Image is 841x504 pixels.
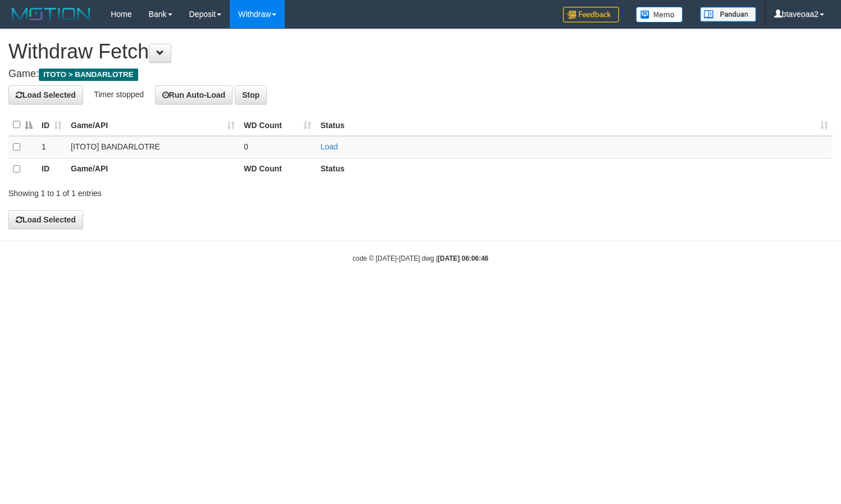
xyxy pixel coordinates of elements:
span: Timer stopped [94,89,144,98]
th: WD Count: activate to sort column ascending [239,114,316,136]
button: Run Auto-Load [155,85,233,105]
th: WD Count [239,158,316,180]
div: Showing 1 to 1 of 1 entries [8,183,342,199]
small: code © [DATE]-[DATE] dwg | [353,255,489,262]
img: MOTION_logo.png [8,6,94,22]
img: Button%20Memo.svg [636,7,683,22]
th: ID: activate to sort column ascending [37,114,66,136]
span: 0 [244,142,248,151]
img: Feedback.jpg [563,7,619,22]
h4: Game: [8,69,833,80]
th: ID [37,158,66,180]
img: panduan.png [700,7,756,22]
th: Game/API: activate to sort column ascending [66,114,239,136]
a: Load [320,142,338,151]
button: Load Selected [8,85,83,105]
button: Stop [235,85,267,105]
th: Status [316,158,833,180]
td: 1 [37,136,66,158]
strong: [DATE] 06:06:46 [438,255,488,262]
h1: Withdraw Fetch [8,40,833,63]
td: [ITOTO] BANDARLOTRE [66,136,239,158]
th: Game/API [66,158,239,180]
span: ITOTO > BANDARLOTRE [39,69,138,81]
button: Load Selected [8,210,83,229]
th: Status: activate to sort column ascending [316,114,833,136]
